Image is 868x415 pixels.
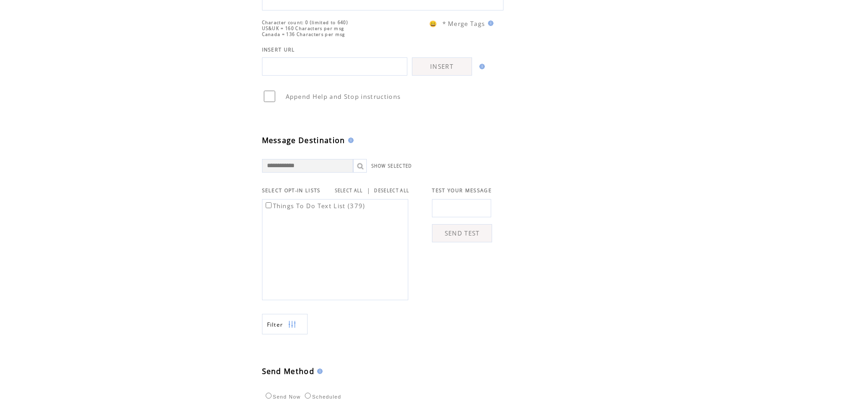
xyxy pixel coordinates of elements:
[266,202,272,208] input: Things To Do Text List (379)
[303,394,341,400] label: Scheduled
[264,202,365,210] label: Things To Do Text List (379)
[374,188,409,194] a: DESELECT ALL
[345,138,354,143] img: help.gif
[335,188,363,194] a: SELECT ALL
[442,20,485,28] span: * Merge Tags
[263,394,301,400] label: Send Now
[286,92,401,101] span: Append Help and Stop instructions
[432,187,492,194] span: TEST YOUR MESSAGE
[262,31,345,37] span: Canada = 136 Characters per msg
[412,57,472,76] a: INSERT
[262,46,295,53] span: INSERT URL
[266,393,272,399] input: Send Now
[477,64,485,69] img: help.gif
[262,135,345,145] span: Message Destination
[485,20,493,26] img: help.gif
[367,186,370,195] span: |
[262,20,349,26] span: Character count: 0 (limited to 640)
[262,26,344,31] span: US&UK = 160 Characters per msg
[288,314,296,335] img: filters.png
[267,321,283,328] span: Show filters
[314,369,323,374] img: help.gif
[429,20,437,28] span: 😀
[305,393,311,399] input: Scheduled
[262,314,308,334] a: Filter
[432,224,492,242] a: SEND TEST
[262,366,315,376] span: Send Method
[371,163,412,169] a: SHOW SELECTED
[262,187,321,194] span: SELECT OPT-IN LISTS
